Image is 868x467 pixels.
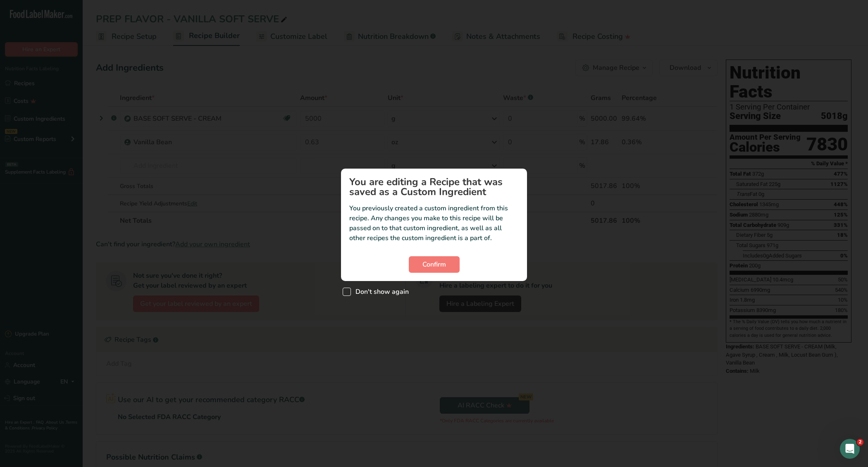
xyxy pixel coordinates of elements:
button: Confirm [409,256,460,273]
span: Confirm [422,260,446,269]
h1: You are editing a Recipe that was saved as a Custom Ingredient [349,177,519,197]
iframe: Intercom live chat [840,439,860,459]
p: You previously created a custom ingredient from this recipe. Any changes you make to this recipe ... [349,203,519,243]
span: 2 [857,439,863,446]
span: Don't show again [351,288,409,296]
